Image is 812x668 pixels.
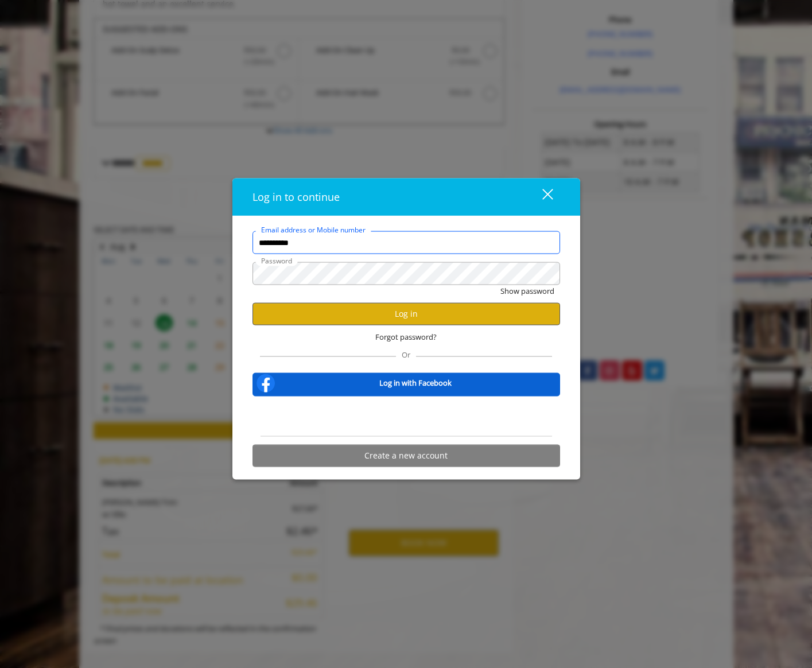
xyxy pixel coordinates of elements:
span: Log in to continue [252,190,340,204]
input: Email address or Mobile number [252,231,560,254]
input: Password [252,262,560,285]
button: close dialog [521,185,560,208]
label: Email address or Mobile number [255,224,371,235]
span: Forgot password? [375,331,437,343]
b: Log in with Facebook [379,377,452,389]
span: Or [396,349,416,359]
iframe: Sign in with Google Button [343,403,469,429]
img: facebook-logo [254,371,277,394]
label: Password [255,255,298,266]
button: Create a new account [252,444,560,467]
button: Log in [252,302,560,325]
button: Show password [500,285,554,297]
div: close dialog [529,188,552,205]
